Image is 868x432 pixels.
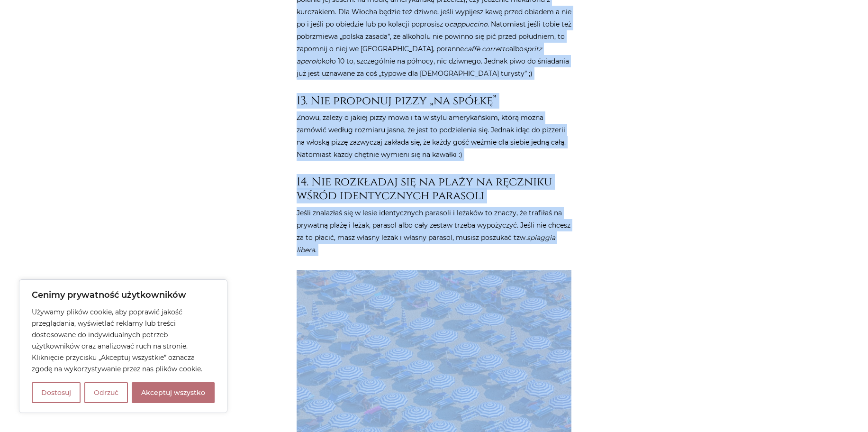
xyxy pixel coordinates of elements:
[464,45,509,53] em: caffè corretto
[297,94,571,108] h3: 13. Nie proponuj pizzy „na spółkę”
[297,111,571,161] p: Znowu, zależy o jakiej pizzy mowa i ta w stylu amerykańskim, którą można zamówić według rozmiaru ...
[297,45,542,65] em: spritz aperol
[132,382,215,403] button: Akceptuj wszystko
[32,382,81,403] button: Dostosuj
[32,289,215,301] p: Cenimy prywatność użytkowników
[32,306,215,375] p: Używamy plików cookie, aby poprawić jakość przeglądania, wyświetlać reklamy lub treści dostosowan...
[297,207,571,256] p: Jeśli znalazłaś się w lesie identycznych parasoli i leżaków to znaczy, że trafiłaś na prywatną pl...
[449,20,488,28] em: cappuccino
[297,233,555,254] em: spiaggia libera
[84,382,128,403] button: Odrzuć
[297,175,571,203] h3: 14. Nie rozkładaj się na plaży na ręczniku wśród identycznych parasoli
